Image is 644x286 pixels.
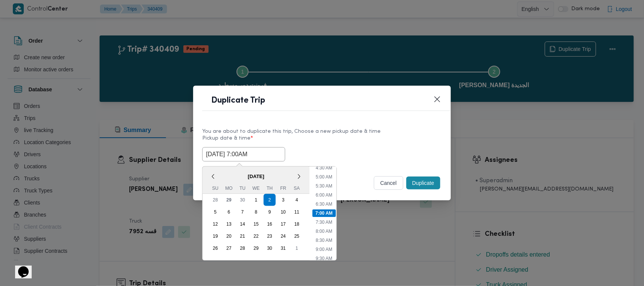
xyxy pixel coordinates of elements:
h1: Duplicate Trip [211,95,265,107]
li: 4:30 AM [313,164,335,172]
button: Duplicate [406,177,440,189]
button: Closes this modal window [433,95,442,104]
iframe: chat widget [8,256,32,278]
ul: Time [311,167,337,260]
button: cancel [374,176,403,190]
label: Pickup date & time [202,135,442,147]
input: Choose date & time [202,147,285,161]
div: You are about to duplicate this trip, Choose a new pickup date & time [202,128,442,135]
